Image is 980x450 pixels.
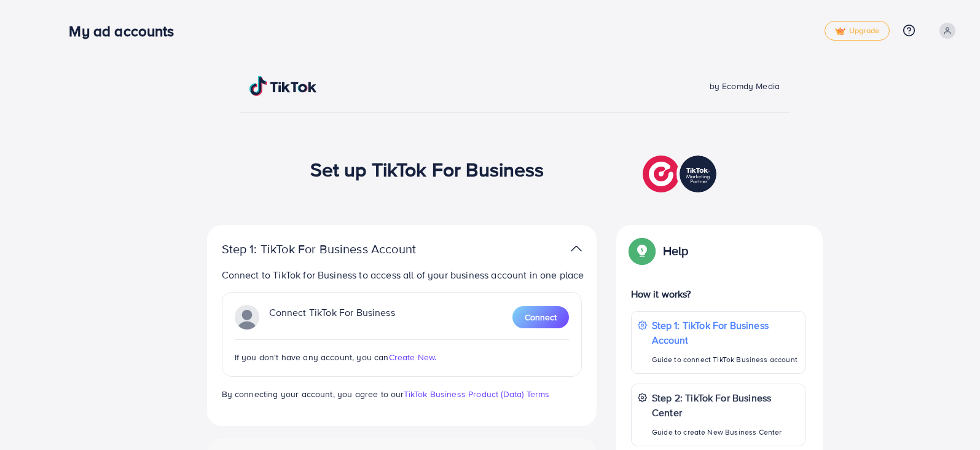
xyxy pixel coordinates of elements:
p: How it works? [631,286,806,301]
img: TikTok partner [643,152,719,195]
p: Step 1: TikTok For Business Account [652,318,799,347]
button: Connect [512,306,569,328]
p: Step 2: TikTok For Business Center [652,390,799,420]
p: Step 1: TikTok For Business Account [222,242,455,256]
p: Connect TikTok For Business [269,305,395,330]
p: Help [663,243,689,258]
span: Connect [525,311,557,323]
img: tick [835,27,845,36]
h1: Set up TikTok For Business [310,157,544,181]
p: Guide to connect TikTok Business account [652,352,799,367]
img: TikTok [249,76,317,96]
p: By connecting your account, you agree to our [222,387,582,401]
span: by Ecomdy Media [710,80,780,92]
img: TikTok partner [235,305,259,330]
h3: My ad accounts [69,22,184,40]
p: Guide to create New Business Center [652,425,799,440]
span: If you don't have any account, you can [235,351,389,363]
span: Upgrade [835,26,879,36]
a: tickUpgrade [825,21,890,41]
img: TikTok partner [571,240,582,258]
span: Create New. [389,351,437,363]
p: Connect to TikTok for Business to access all of your business account in one place [222,267,587,282]
img: Popup guide [631,240,653,262]
a: TikTok Business Product (Data) Terms [404,388,550,400]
